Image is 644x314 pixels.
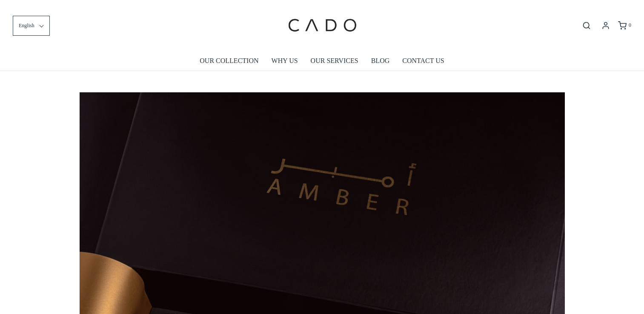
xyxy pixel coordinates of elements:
[272,51,298,71] a: WHY US
[371,51,390,71] a: BLOG
[402,51,444,71] a: CONTACT US
[629,22,631,28] span: 0
[579,21,594,30] button: Open search bar
[13,16,50,36] button: English
[311,51,358,71] a: OUR SERVICES
[200,51,258,71] a: OUR COLLECTION
[19,22,34,30] span: English
[286,6,358,45] img: cadogifting
[617,21,631,30] a: 0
